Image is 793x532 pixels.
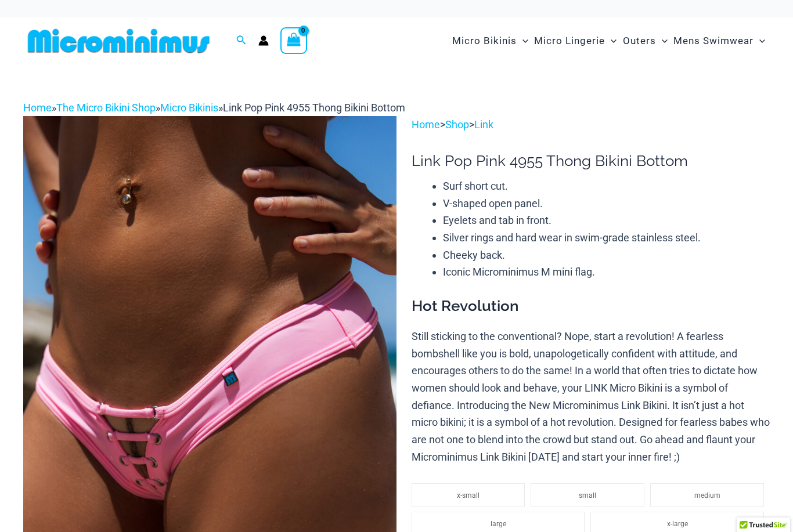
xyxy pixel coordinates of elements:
span: Menu Toggle [517,26,528,56]
li: Silver rings and hard wear in swim-grade stainless steel. [443,229,770,247]
a: Home [412,118,440,131]
img: MM SHOP LOGO FLAT [23,28,214,54]
span: Menu Toggle [656,26,668,56]
a: Search icon link [236,34,247,48]
a: The Micro Bikini Shop [56,102,156,114]
li: Eyelets and tab in front. [443,212,770,229]
span: medium [694,491,720,500]
a: Micro Bikinis [160,102,218,114]
span: x-small [457,491,480,500]
li: Iconic Microminimus M mini flag. [443,263,770,281]
li: Surf short cut. [443,178,770,195]
a: Account icon link [258,35,269,46]
span: » » » [23,102,405,114]
span: Menu Toggle [754,26,765,56]
span: x-large [667,520,688,528]
span: small [579,491,596,500]
a: OutersMenu ToggleMenu Toggle [620,23,671,59]
span: Micro Bikinis [452,26,517,56]
span: Menu Toggle [605,26,617,56]
span: Outers [623,26,656,56]
li: medium [650,483,764,506]
h1: Link Pop Pink 4955 Thong Bikini Bottom [412,152,770,170]
span: Mens Swimwear [673,26,754,56]
a: Home [23,102,52,114]
a: Mens SwimwearMenu ToggleMenu Toggle [671,23,768,59]
nav: Site Navigation [448,21,770,60]
a: View Shopping Cart, empty [280,27,307,54]
span: Micro Lingerie [534,26,605,56]
li: x-small [412,483,525,506]
span: Link Pop Pink 4955 Thong Bikini Bottom [223,102,405,114]
li: V-shaped open panel. [443,195,770,212]
h3: Hot Revolution [412,296,770,316]
p: Still sticking to the conventional? Nope, start a revolution! A fearless bombshell like you is bo... [412,328,770,466]
a: Shop [445,118,469,131]
span: large [491,520,506,528]
a: Micro LingerieMenu ToggleMenu Toggle [531,23,619,59]
p: > > [412,116,770,133]
li: small [531,483,644,506]
li: Cheeky back. [443,247,770,264]
a: Link [474,118,493,131]
a: Micro BikinisMenu ToggleMenu Toggle [449,23,531,59]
